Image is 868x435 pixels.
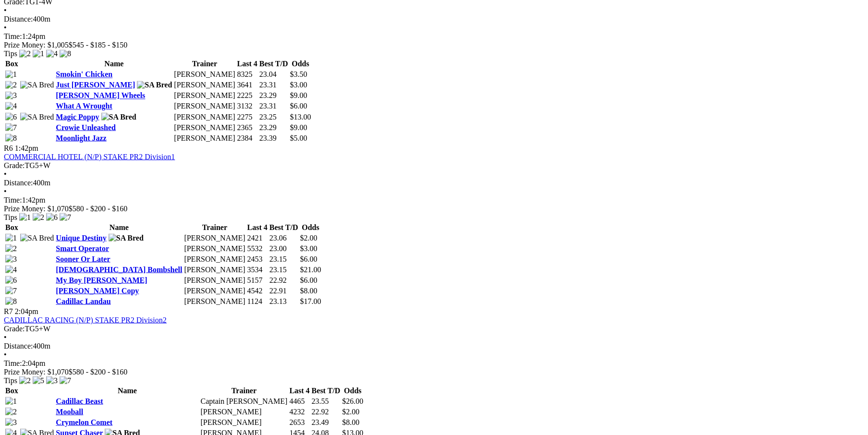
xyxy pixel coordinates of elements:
[300,265,321,273] span: $21.00
[4,213,17,221] span: Tips
[5,81,17,89] img: 2
[200,407,288,416] td: [PERSON_NAME]
[5,244,17,253] img: 2
[173,101,235,111] td: [PERSON_NAME]
[173,133,235,143] td: [PERSON_NAME]
[4,195,22,204] span: Time:
[19,49,31,58] img: 2
[4,315,167,324] a: CADILLAC RACING (N/P) STAKE PR2 Division2
[269,233,299,242] td: 23.06
[4,204,864,213] div: Prize Money: $1,070
[4,307,13,315] span: R7
[4,324,864,333] div: TG5+W
[173,70,235,79] td: [PERSON_NAME]
[4,367,864,376] div: Prize Money: $1,070
[259,70,289,79] td: 23.04
[20,112,54,121] img: SA Bred
[56,112,99,121] a: Magic Poppy
[300,297,321,305] span: $17.00
[109,233,144,242] img: SA Bred
[259,59,289,69] th: Best T/D
[183,275,245,285] td: [PERSON_NAME]
[55,386,199,395] th: Name
[56,265,182,273] a: [DEMOGRAPHIC_DATA] Bombshell
[137,81,172,89] img: SA Bred
[246,233,268,242] td: 2421
[300,233,317,242] span: $2.00
[259,80,289,90] td: 23.31
[56,102,112,110] a: What A Wrought
[15,144,38,152] span: 1:42pm
[183,233,245,242] td: [PERSON_NAME]
[342,386,364,395] th: Odds
[56,276,147,284] a: My Boy [PERSON_NAME]
[289,417,310,427] td: 2653
[289,59,311,69] th: Odds
[236,59,257,69] th: Last 4
[269,275,299,285] td: 22.92
[5,102,17,110] img: 4
[290,133,307,142] span: $5.00
[290,91,307,99] span: $9.00
[236,80,257,90] td: 3641
[300,286,317,294] span: $8.00
[259,122,289,132] td: 23.29
[56,70,112,78] a: Smokin' Chicken
[5,397,17,405] img: 1
[69,41,128,49] span: $545 - $185 - $150
[299,222,321,232] th: Odds
[4,161,25,169] span: Grade:
[290,81,307,89] span: $3.00
[4,15,864,24] div: 400m
[4,341,33,350] span: Distance:
[269,286,299,295] td: 22.91
[5,407,17,416] img: 2
[183,254,245,264] td: [PERSON_NAME]
[300,276,317,284] span: $6.00
[289,386,310,395] th: Last 4
[246,243,268,253] td: 5532
[4,359,864,367] div: 2:04pm
[300,244,317,252] span: $3.00
[4,32,864,41] div: 1:24pm
[246,222,268,232] th: Last 4
[60,213,71,221] img: 7
[56,286,139,294] a: [PERSON_NAME] Copy
[4,359,22,367] span: Time:
[5,112,17,121] img: 6
[4,49,17,58] span: Tips
[269,254,299,264] td: 23.15
[200,386,288,395] th: Trainer
[290,112,311,121] span: $13.00
[289,407,310,416] td: 4232
[56,91,145,99] a: [PERSON_NAME] Wheels
[4,324,25,332] span: Grade:
[56,297,110,305] a: Cadillac Landau
[173,80,235,90] td: [PERSON_NAME]
[5,418,17,426] img: 3
[56,397,103,405] a: Cadillac Beast
[4,178,864,187] div: 400m
[33,213,44,221] img: 2
[4,15,33,23] span: Distance:
[56,81,135,89] a: Just [PERSON_NAME]
[4,169,7,178] span: •
[311,396,341,406] td: 23.55
[290,70,307,78] span: $3.50
[5,133,17,142] img: 8
[55,222,183,232] th: Name
[311,417,341,427] td: 23.49
[183,222,245,232] th: Trainer
[56,123,116,131] a: Crowie Unleashed
[19,213,31,221] img: 1
[4,187,7,195] span: •
[200,417,288,427] td: [PERSON_NAME]
[236,122,257,132] td: 2365
[56,254,110,263] a: Sooner Or Later
[200,396,288,406] td: Captain [PERSON_NAME]
[246,265,268,274] td: 3534
[46,376,58,385] img: 3
[183,243,245,253] td: [PERSON_NAME]
[269,296,299,306] td: 23.13
[5,60,18,68] span: Box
